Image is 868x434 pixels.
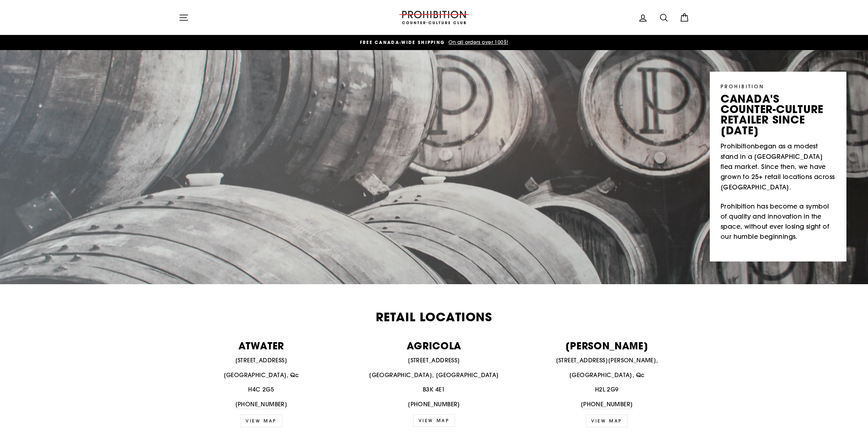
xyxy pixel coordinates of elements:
[179,311,689,323] h2: Retail Locations
[352,385,517,394] p: B3K 4E1
[721,94,836,136] p: canada's counter-culture retailer since [DATE]
[721,82,836,90] p: PROHIBITION
[179,385,344,394] p: H4C 2G5
[524,341,689,350] p: [PERSON_NAME]
[398,11,470,24] img: PROHIBITION COUNTER-CULTURE CLUB
[240,415,282,427] a: VIEW MAP
[352,341,517,350] p: AGRICOLA
[181,39,687,46] a: FREE CANADA-WIDE SHIPPING On all orders over 100$!
[586,415,628,427] a: view map
[352,400,517,409] p: [PHONE_NUMBER]
[235,400,288,410] a: [PHONE_NUMBER]
[524,385,689,394] p: H2L 2G9
[721,201,836,242] p: Prohibition has become a symbol of quality and innovation in the space, without ever losing sight...
[352,371,517,380] p: [GEOGRAPHIC_DATA], [GEOGRAPHIC_DATA]
[352,356,517,365] p: [STREET_ADDRESS]
[447,39,508,45] span: On all orders over 100$!
[179,356,344,365] p: [STREET_ADDRESS]
[581,400,633,410] a: [PHONE_NUMBER]
[179,341,344,350] p: ATWATER
[524,356,689,365] p: [STREET_ADDRESS][PERSON_NAME],
[179,371,344,380] p: [GEOGRAPHIC_DATA], Qc
[721,141,836,192] p: began as a modest stand in a [GEOGRAPHIC_DATA] flea market. Since then, we have grown to 25+ reta...
[721,141,755,152] a: Prohibition
[360,39,445,45] span: FREE CANADA-WIDE SHIPPING
[413,414,455,427] a: VIEW MAP
[524,371,689,380] p: [GEOGRAPHIC_DATA], Qc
